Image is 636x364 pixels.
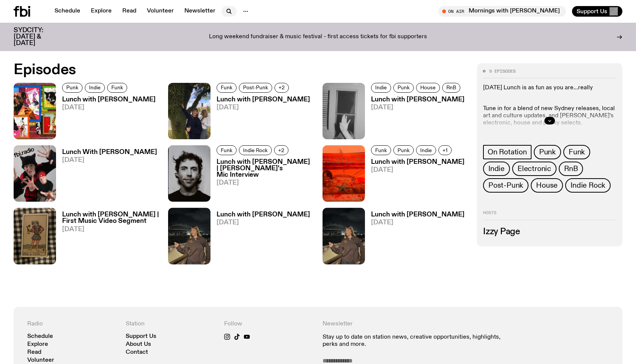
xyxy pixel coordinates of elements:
span: Support Us [577,8,607,15]
img: black and white photo of someone holding their hand to the air. you can see two windows in the ba... [323,83,365,139]
h3: Lunch With [PERSON_NAME] [62,149,157,156]
button: Support Us [572,6,622,17]
span: Indie [420,147,432,153]
a: Punk [534,145,561,159]
a: Indie [85,83,105,93]
img: Izzy Page stands above looking down at Opera Bar. She poses in front of the Harbour Bridge in the... [323,208,365,264]
a: Volunteer [142,6,178,17]
span: [DATE] [217,104,310,111]
h4: Newsletter [323,320,510,328]
a: Lunch with [PERSON_NAME][DATE] [365,212,465,264]
span: Punk [539,148,556,156]
a: Lunch with [PERSON_NAME] | [PERSON_NAME]'s Mic Interview[DATE] [210,159,313,202]
h4: Station [126,320,215,328]
a: Indie Rock [239,145,272,155]
h3: Izzy Page [483,228,616,236]
h3: Lunch with [PERSON_NAME] | [PERSON_NAME]'s Mic Interview [217,159,313,178]
a: Funk [217,83,237,93]
a: Schedule [27,334,53,339]
button: +2 [274,145,288,155]
button: +2 [274,83,289,93]
span: Punk [397,85,410,90]
a: Post-Punk [483,178,528,193]
span: RnB [564,165,578,173]
a: Lunch with [PERSON_NAME][DATE] [210,96,310,139]
h4: Radio [27,320,117,328]
span: Indie Rock [571,181,605,190]
span: [DATE] [371,104,465,111]
button: +1 [438,145,452,155]
span: Funk [569,148,585,156]
a: Punk [393,83,414,93]
span: Post-Punk [488,181,523,190]
span: Indie Rock [243,147,268,153]
h3: Lunch with [PERSON_NAME] | First Music Video Segment [62,212,159,224]
span: 9 episodes [489,69,516,73]
span: +2 [278,147,284,153]
a: Indie [483,162,510,176]
p: Tune in for a blend of new Sydney releases, local art and culture updates, and [PERSON_NAME]’s el... [483,98,616,127]
p: Stay up to date on station news, creative opportunities, highlights, perks and more. [323,334,510,348]
a: About Us [126,342,151,347]
span: +2 [279,85,285,90]
span: [DATE] [62,104,156,111]
p: [DATE] Lunch is as fun as you are...really [483,84,616,92]
span: House [536,181,558,190]
a: Read [118,6,141,17]
span: [DATE] [62,226,159,233]
a: Funk [371,145,391,155]
h3: Lunch with [PERSON_NAME] [371,159,465,165]
a: Funk [107,83,127,93]
a: Indie [371,83,391,93]
span: Post-Punk [243,85,268,90]
img: Izzy Page stands above looking down at Opera Bar. She poses in front of the Harbour Bridge in the... [168,208,210,264]
span: Punk [397,147,410,153]
a: Funk [217,145,237,155]
a: Lunch with [PERSON_NAME][DATE] [365,96,465,139]
span: Indie [89,85,101,90]
a: Explore [27,342,48,347]
h3: SYDCITY: [DATE] & [DATE] [14,27,62,47]
img: Black and white film photo booth photo of Mike who is looking directly into camera smiling. he is... [168,145,210,202]
span: RnB [446,85,456,90]
h3: Lunch with [PERSON_NAME] [217,212,310,218]
span: [DATE] [371,167,465,173]
a: Electronic [512,162,556,176]
span: [DATE] [371,219,465,226]
h3: Lunch with [PERSON_NAME] [371,96,465,103]
a: Lunch with [PERSON_NAME][DATE] [56,96,156,139]
h3: Lunch with [PERSON_NAME] [371,212,465,218]
span: On Rotation [488,148,527,156]
span: Funk [375,147,387,153]
span: Indie [488,165,505,173]
span: Funk [221,147,232,153]
span: Indie [375,85,387,90]
h3: Lunch with [PERSON_NAME] [62,96,156,103]
h3: Lunch with [PERSON_NAME] [217,96,310,103]
a: Contact [126,350,148,355]
a: RnB [559,162,583,176]
a: Newsletter [180,6,220,17]
a: Punk [393,145,414,155]
p: Long weekend fundraiser & music festival - first access tickets for fbi supporters [209,34,427,40]
a: Read [27,350,41,355]
a: Indie Rock [565,178,611,193]
a: Lunch with [PERSON_NAME] | First Music Video Segment[DATE] [56,212,159,264]
a: RnB [442,83,460,93]
a: Punk [62,83,83,93]
span: Funk [221,85,232,90]
span: [DATE] [217,180,313,186]
a: Lunch with [PERSON_NAME][DATE] [365,159,465,202]
a: House [416,83,440,93]
h4: Follow [224,320,313,328]
span: House [420,85,436,90]
a: Support Us [126,334,156,339]
a: Schedule [50,6,85,17]
span: Electronic [518,165,551,173]
a: House [531,178,563,193]
span: [DATE] [62,157,157,163]
a: Explore [86,6,116,17]
span: Funk [111,85,123,90]
a: Volunteer [27,358,54,363]
a: Lunch With [PERSON_NAME][DATE] [56,149,157,202]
